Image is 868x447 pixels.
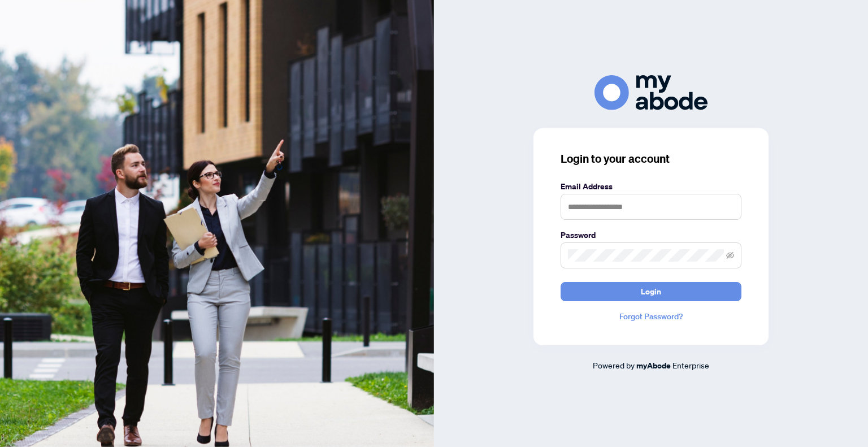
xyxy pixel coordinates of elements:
a: myAbode [636,359,671,372]
a: Forgot Password? [561,310,741,323]
label: Password [561,229,741,241]
span: Login [641,283,661,301]
img: ma-logo [594,75,708,110]
h3: Login to your account [561,151,741,167]
span: eye-invisible [726,251,734,259]
span: Powered by [593,360,635,370]
button: Login [561,282,741,301]
keeper-lock: Open Keeper Popup [721,199,735,213]
span: Enterprise [672,360,709,370]
label: Email Address [561,180,741,193]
